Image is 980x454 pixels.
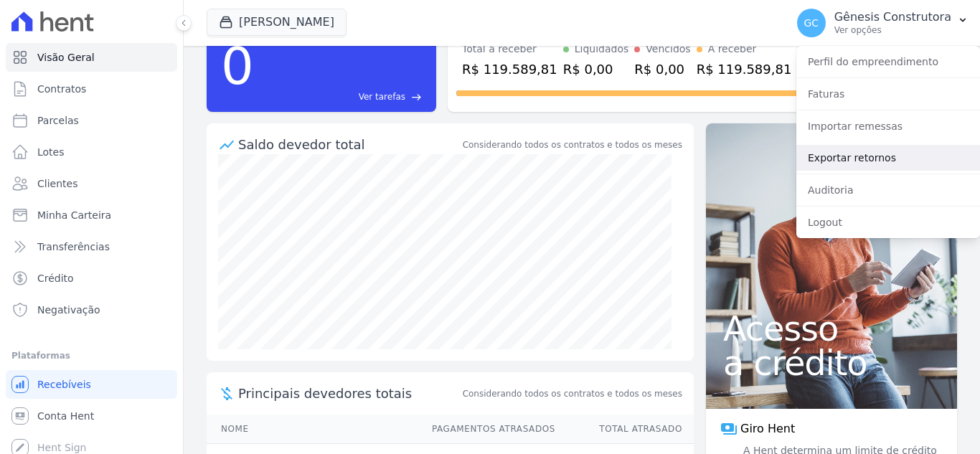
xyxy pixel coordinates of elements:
[6,264,177,293] a: Crédito
[418,415,556,444] th: Pagamentos Atrasados
[708,42,757,57] div: A receber
[740,420,795,438] span: Giro Hent
[556,415,694,444] th: Total Atrasado
[411,92,422,103] span: east
[37,145,65,159] span: Lotes
[6,370,177,399] a: Recebíveis
[796,113,980,139] a: Importar remessas
[221,29,254,103] div: 0
[796,49,980,75] a: Perfil do empreendimento
[796,209,980,235] a: Logout
[563,60,629,79] div: R$ 0,00
[723,346,940,380] span: a crédito
[6,106,177,135] a: Parcelas
[37,208,111,222] span: Minha Carteira
[796,81,980,107] a: Faturas
[11,347,171,364] div: Plataformas
[6,169,177,198] a: Clientes
[37,377,91,392] span: Recebíveis
[207,9,347,36] button: [PERSON_NAME]
[37,240,110,254] span: Transferências
[834,10,951,24] p: Gênesis Construtora
[834,24,951,36] p: Ver opções
[238,384,460,403] span: Principais devedores totais
[359,90,405,103] span: Ver tarefas
[786,3,980,43] button: GC Gênesis Construtora Ver opções
[697,60,792,79] div: R$ 119.589,81
[634,60,690,79] div: R$ 0,00
[37,303,100,317] span: Negativação
[804,18,819,28] span: GC
[6,201,177,230] a: Minha Carteira
[207,415,418,444] th: Nome
[37,409,94,423] span: Conta Hent
[6,43,177,72] a: Visão Geral
[6,138,177,166] a: Lotes
[6,75,177,103] a: Contratos
[463,387,682,400] span: Considerando todos os contratos e todos os meses
[37,50,95,65] span: Visão Geral
[796,145,980,171] a: Exportar retornos
[37,113,79,128] span: Parcelas
[646,42,690,57] div: Vencidos
[796,177,980,203] a: Auditoria
[260,90,422,103] a: Ver tarefas east
[462,60,557,79] div: R$ 119.589,81
[37,176,77,191] span: Clientes
[37,82,86,96] span: Contratos
[575,42,629,57] div: Liquidados
[37,271,74,285] span: Crédito
[238,135,460,154] div: Saldo devedor total
[463,138,682,151] div: Considerando todos os contratos e todos os meses
[6,232,177,261] a: Transferências
[6,295,177,324] a: Negativação
[6,402,177,430] a: Conta Hent
[723,311,940,346] span: Acesso
[462,42,557,57] div: Total a receber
